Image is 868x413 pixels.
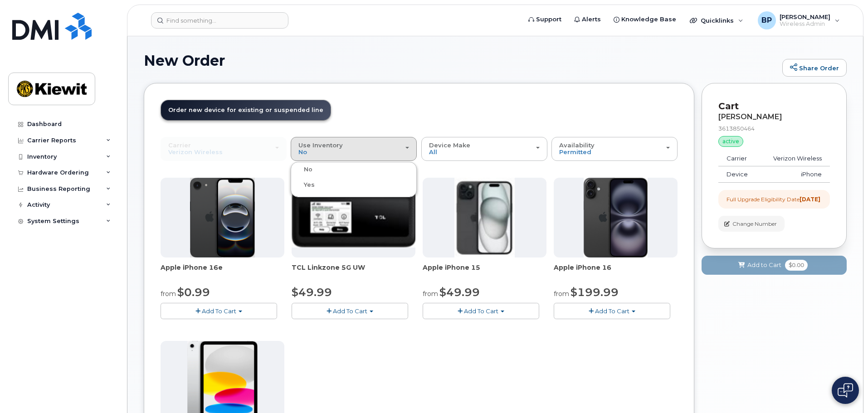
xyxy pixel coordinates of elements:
div: Apple iPhone 16 [554,263,678,281]
div: TCL Linkzone 5G UW [292,263,415,281]
button: Change Number [718,216,785,232]
button: Add To Cart [423,303,539,319]
span: $199.99 [571,286,619,299]
small: from [161,290,176,298]
img: iphone15.jpg [454,178,515,258]
td: Verizon Wireless [759,151,830,167]
img: Open chat [838,383,853,398]
span: Add to Cart [747,261,781,269]
button: Add To Cart [161,303,277,319]
span: Add To Cart [333,307,367,315]
td: Carrier [718,151,759,167]
span: Add To Cart [202,307,236,315]
div: [PERSON_NAME] [718,113,830,121]
p: Cart [718,100,830,113]
strong: [DATE] [800,196,820,203]
img: linkzone5g.png [292,187,415,247]
div: 3613850464 [718,125,830,132]
div: Full Upgrade Eligibility Date [727,195,820,203]
button: Use Inventory No [291,137,417,160]
span: Permitted [559,148,591,155]
label: Yes [293,180,315,190]
div: active [718,136,743,147]
button: Device Make All [421,137,547,160]
span: Use Inventory [298,141,343,149]
span: Order new device for existing or suspended line [168,107,323,113]
img: iphone16e.png [190,178,255,258]
span: $49.99 [292,286,332,299]
a: Share Order [782,59,847,77]
span: No [298,148,307,155]
div: Apple iPhone 15 [423,263,546,281]
span: Change Number [732,220,777,228]
span: $49.99 [439,286,480,299]
div: Apple iPhone 16e [161,263,284,281]
button: Add To Cart [554,303,670,319]
span: All [429,148,437,155]
small: from [423,290,438,298]
span: Add To Cart [464,307,498,315]
td: Device [718,166,759,183]
span: $0.00 [785,260,808,271]
h1: New Order [144,53,778,68]
label: No [293,164,312,175]
span: Availability [559,141,595,149]
button: Add to Cart $0.00 [702,256,847,274]
span: $0.99 [177,286,210,299]
span: Add To Cart [595,307,629,315]
small: from [554,290,569,298]
td: iPhone [759,166,830,183]
button: Add To Cart [292,303,408,319]
img: iphone_16_plus.png [584,178,648,258]
button: Availability Permitted [551,137,678,160]
span: Device Make [429,141,470,149]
